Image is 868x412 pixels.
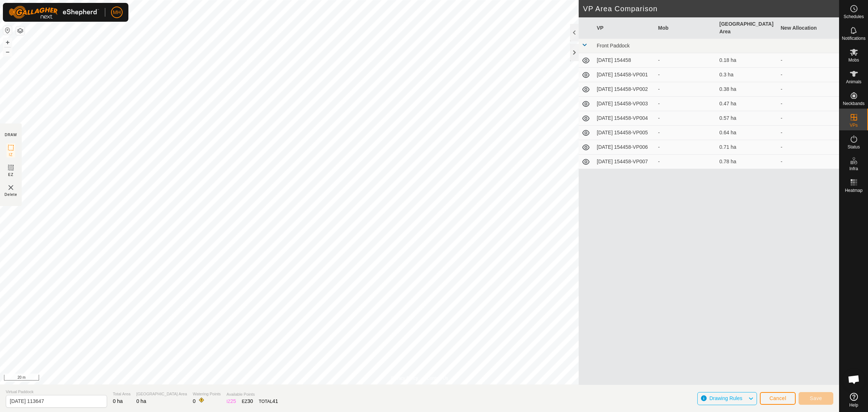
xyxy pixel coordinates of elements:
[847,145,860,149] span: Status
[716,97,778,111] td: 0.47 ha
[594,53,655,68] td: [DATE] 154458
[778,126,839,140] td: -
[7,183,15,192] img: VP
[716,53,778,68] td: 0.18 ha
[16,26,25,35] button: Map Layers
[113,9,121,16] span: MH
[3,26,12,35] button: Reset Map
[230,398,236,404] span: 25
[769,395,786,401] span: Cancel
[226,391,278,398] span: Available Points
[113,391,131,397] span: Total Area
[778,140,839,155] td: -
[849,403,858,407] span: Help
[778,53,839,68] td: -
[594,126,655,140] td: [DATE] 154458-VP005
[427,375,448,382] a: Contact Us
[5,132,17,138] div: DRAW
[839,390,868,410] a: Help
[3,47,12,56] button: –
[391,375,418,382] a: Privacy Policy
[842,36,865,41] span: Notifications
[259,398,278,405] div: TOTAL
[658,56,714,64] div: -
[6,389,107,395] span: Virtual Paddock
[778,68,839,82] td: -
[778,155,839,169] td: -
[850,123,858,127] span: VPs
[594,82,655,97] td: [DATE] 154458-VP002
[9,152,13,157] span: IZ
[8,172,14,177] span: EZ
[716,111,778,126] td: 0.57 ha
[778,97,839,111] td: -
[242,398,253,405] div: EZ
[658,158,714,165] div: -
[594,97,655,111] td: [DATE] 154458-VP003
[843,369,865,390] div: Open chat
[843,14,864,19] span: Schedules
[594,155,655,169] td: [DATE] 154458-VP007
[193,391,221,397] span: Watering Points
[658,129,714,136] div: -
[778,17,839,39] th: New Allocation
[658,85,714,93] div: -
[716,68,778,82] td: 0.3 ha
[810,395,822,401] span: Save
[193,398,196,404] span: 0
[843,101,864,106] span: Neckbands
[658,114,714,122] div: -
[716,82,778,97] td: 0.38 ha
[849,167,858,171] span: Infra
[845,188,863,193] span: Heatmap
[848,58,859,62] span: Mobs
[658,100,714,108] div: -
[9,6,99,19] img: Gallagher Logo
[113,398,123,404] span: 0 ha
[226,398,236,405] div: IZ
[778,111,839,126] td: -
[709,395,742,401] span: Drawing Rules
[716,140,778,155] td: 0.71 ha
[716,126,778,140] td: 0.64 ha
[658,71,714,79] div: -
[247,398,253,404] span: 30
[594,111,655,126] td: [DATE] 154458-VP004
[799,392,833,405] button: Save
[3,38,12,47] button: +
[778,82,839,97] td: -
[655,17,717,39] th: Mob
[594,17,655,39] th: VP
[583,4,839,13] h2: VP Area Comparison
[716,155,778,169] td: 0.78 ha
[716,17,778,39] th: [GEOGRAPHIC_DATA] Area
[5,192,17,197] span: Delete
[597,43,630,49] span: Front Paddock
[594,140,655,155] td: [DATE] 154458-VP006
[136,391,187,397] span: [GEOGRAPHIC_DATA] Area
[594,68,655,82] td: [DATE] 154458-VP001
[658,143,714,151] div: -
[846,80,861,84] span: Animals
[760,392,796,405] button: Cancel
[136,398,146,404] span: 0 ha
[272,398,278,404] span: 41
